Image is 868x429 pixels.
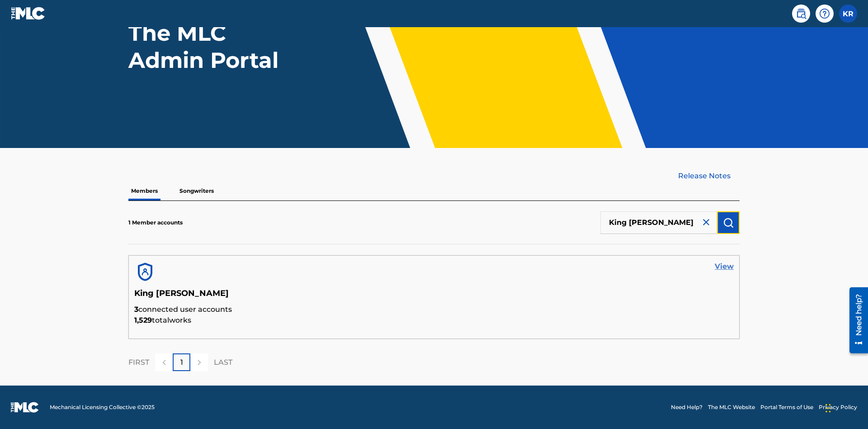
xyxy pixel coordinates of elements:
[600,211,717,234] input: Search Members
[134,288,734,304] h5: King [PERSON_NAME]
[671,403,703,411] a: Need Help?
[723,217,734,228] img: Search Works
[134,316,152,324] span: 1,529
[134,305,138,314] span: 3
[792,5,810,23] a: Public Search
[819,8,830,19] img: help
[715,261,734,272] a: View
[128,219,183,227] p: 1 Member accounts
[839,5,857,23] div: User Menu
[843,284,868,358] iframe: Resource Center
[816,5,834,23] div: Help
[11,402,39,413] img: logo
[128,181,160,200] p: Members
[134,304,734,315] p: connected user accounts
[214,357,232,368] p: LAST
[50,403,155,411] span: Mechanical Licensing Collective © 2025
[128,357,149,368] p: FIRST
[678,171,740,181] a: Release Notes
[177,181,217,200] p: Songwriters
[826,395,831,422] div: Drag
[760,403,813,411] a: Portal Terms of Use
[701,217,712,228] img: close
[708,403,755,411] a: The MLC Website
[11,7,46,20] img: MLC Logo
[819,403,857,411] a: Privacy Policy
[796,8,807,19] img: search
[823,386,868,429] iframe: Chat Widget
[134,315,734,326] p: total works
[134,261,156,283] img: account
[180,357,183,368] p: 1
